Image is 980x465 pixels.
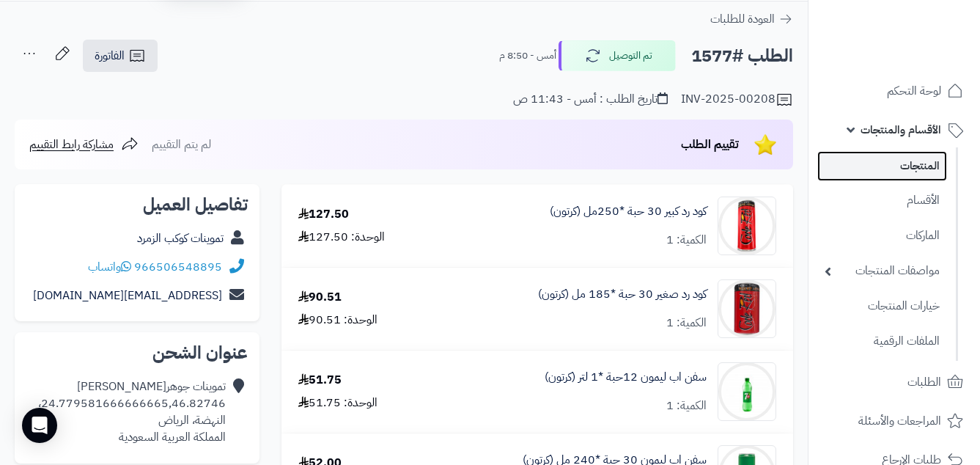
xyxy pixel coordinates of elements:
img: 1747536337-61lY7EtfpmL._AC_SL1500-90x90.jpg [718,279,775,338]
div: الكمية: 1 [666,398,707,414]
img: logo-2.png [880,37,966,68]
h2: الطلب #1577 [691,41,793,71]
a: المنتجات [817,151,947,181]
span: لم يتم التقييم [152,136,211,153]
h2: تفاصيل العميل [26,196,248,213]
small: أمس - 8:50 م [499,48,556,63]
div: الوحدة: 51.75 [298,395,377,411]
span: الطلبات [907,372,941,392]
span: الأقسام والمنتجات [861,120,941,140]
a: كود رد صغير 30 حبة *185 مل (كرتون) [538,286,707,303]
div: 127.50 [298,206,349,223]
h2: عنوان الشحن [26,344,248,362]
div: 51.75 [298,372,342,389]
a: مواصفات المنتجات [817,255,947,287]
a: تموينات كوكب الزمرد [137,230,224,247]
a: مشاركة رابط التقييم [29,136,139,153]
div: INV-2025-00208 [681,91,793,109]
div: 90.51 [298,289,342,306]
div: تاريخ الطلب : أمس - 11:43 ص [513,91,668,108]
a: الملفات الرقمية [817,326,947,357]
a: الطلبات [817,365,971,400]
div: الكمية: 1 [666,315,707,332]
a: 966506548895 [134,258,222,276]
span: تقييم الطلب [681,136,739,153]
div: الوحدة: 90.51 [298,312,377,329]
div: Open Intercom Messenger [22,408,57,443]
span: العودة للطلبات [710,10,775,28]
a: الأقسام [817,185,947,216]
a: واتساب [88,258,131,276]
img: 1747540828-789ab214-413e-4ccd-b32f-1699f0bc-90x90.jpg [718,362,775,421]
div: الوحدة: 127.50 [298,229,385,246]
a: سفن اب ليمون 12حبة *1 لتر (كرتون) [545,369,707,386]
span: مشاركة رابط التقييم [29,136,114,153]
div: الكمية: 1 [666,232,707,249]
a: لوحة التحكم [817,73,971,109]
a: الماركات [817,220,947,252]
a: العودة للطلبات [710,10,793,28]
a: المراجعات والأسئلة [817,403,971,439]
div: تموينات جوهر[PERSON_NAME] 24.779581666666665,46.82746، النهضة، الرياض المملكة العربية السعودية [38,378,226,445]
button: تم التوصيل [559,40,676,71]
a: كود رد كبير 30 حبة *250مل (كرتون) [550,203,707,220]
span: الفاتورة [95,47,125,65]
a: الفاتورة [83,40,158,72]
span: المراجعات والأسئلة [858,411,941,431]
a: خيارات المنتجات [817,290,947,322]
a: [EMAIL_ADDRESS][DOMAIN_NAME] [33,287,222,304]
img: 1747536125-51jkufB9faL._AC_SL1000-90x90.jpg [718,197,775,255]
span: لوحة التحكم [887,81,941,101]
